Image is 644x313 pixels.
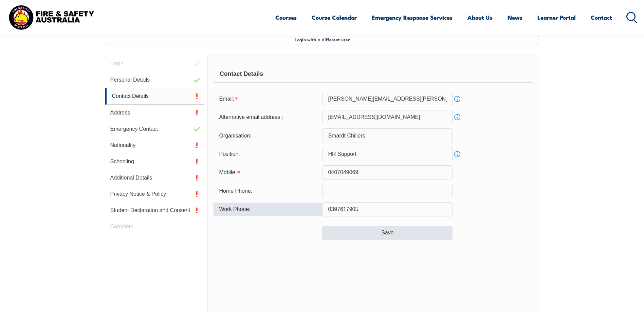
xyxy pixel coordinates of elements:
div: Organisation: [214,129,322,142]
div: Home Phone: [214,185,322,197]
a: Info [453,149,462,159]
a: Address [105,105,204,121]
a: Info [453,94,462,104]
input: Phone numbers must be numeric, 10 characters and contain no spaces. [322,202,453,216]
a: Course Calendar [312,8,357,26]
a: Info [453,112,462,122]
div: Email is required. [214,92,322,105]
a: Privacy Notice & Policy [105,186,204,202]
button: Save [322,226,453,239]
div: Work Phone: [214,203,322,216]
a: Additional Details [105,170,204,186]
a: Courses [275,8,297,26]
a: Schooling [105,153,204,170]
input: Phone numbers must be numeric, 10 characters and contain no spaces. [322,184,453,198]
a: Nationality [105,137,204,153]
a: Personal Details [105,72,204,88]
span: Login with a different user [295,37,350,42]
div: Mobile is required. [214,166,322,179]
a: Learner Portal [537,8,576,26]
a: Student Declaration and Consent [105,202,204,218]
a: Contact Details [105,88,204,105]
a: About Us [467,8,493,26]
a: Contact [591,8,612,26]
a: News [508,8,522,26]
input: Mobile numbers must be numeric, 10 characters and contain no spaces. [322,165,453,180]
a: Emergency Contact [105,121,204,137]
div: Contact Details [214,66,533,83]
div: Alternative email address : [214,111,322,124]
a: Emergency Response Services [372,8,453,26]
div: Position: [214,148,322,161]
